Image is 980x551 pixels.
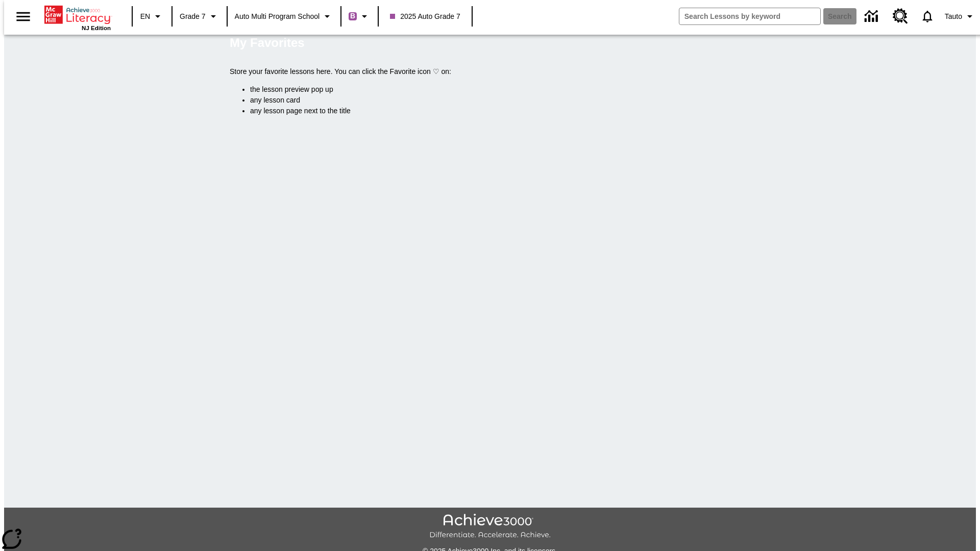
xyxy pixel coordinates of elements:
span: B [350,10,355,22]
span: NJ Edition [82,25,111,31]
span: 2025 Auto Grade 7 [390,11,460,22]
a: Notifications [914,3,941,30]
p: Store your favorite lessons here. You can click the Favorite icon ♡ on: [230,66,750,77]
button: School: Auto Multi program School, Select your school [231,7,338,26]
img: Achieve3000 Differentiate Accelerate Achieve [429,514,551,540]
a: Resource Center, Will open in new tab [887,3,914,30]
li: any lesson page next to the title [250,106,750,116]
a: Home [44,5,111,25]
li: the lesson preview pop up [250,84,750,95]
span: Auto Multi program School [235,11,320,22]
a: Data Center [859,3,887,31]
button: Open side menu [8,2,38,32]
h5: My Favorites [230,35,305,51]
span: Grade 7 [180,11,206,22]
button: Profile/Settings [941,7,980,26]
li: any lesson card [250,95,750,106]
button: Boost Class color is purple. Change class color [345,7,375,26]
button: Grade: Grade 7, Select a grade [176,7,224,26]
div: Home [44,4,111,31]
button: Language: EN, Select a language [136,7,168,26]
input: search field [679,8,820,24]
span: EN [140,11,150,22]
span: Tauto [945,11,962,22]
